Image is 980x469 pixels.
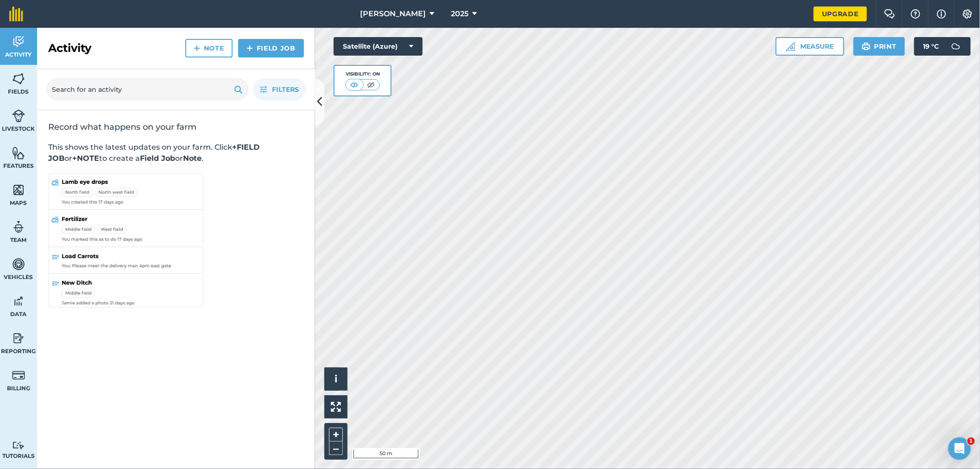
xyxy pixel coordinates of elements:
strong: Field Job [140,154,175,163]
img: fieldmargin Logo [9,6,23,21]
img: A cog icon [962,9,973,19]
button: – [329,442,343,455]
img: svg+xml;base64,PHN2ZyB4bWxucz0iaHR0cDovL3d3dy53My5vcmcvMjAwMC9zdmciIHdpZHRoPSI1MCIgaGVpZ2h0PSI0MC... [365,80,377,89]
a: Field Job [238,39,304,57]
img: svg+xml;base64,PHN2ZyB4bWxucz0iaHR0cDovL3d3dy53My5vcmcvMjAwMC9zdmciIHdpZHRoPSIxNyIgaGVpZ2h0PSIxNy... [937,8,946,19]
span: 2025 [451,8,468,19]
h2: Record what happens on your farm [48,121,304,133]
img: svg+xml;base64,PHN2ZyB4bWxucz0iaHR0cDovL3d3dy53My5vcmcvMjAwMC9zdmciIHdpZHRoPSIxOSIgaGVpZ2h0PSIyNC... [862,41,871,52]
input: Search for an activity [46,78,248,101]
button: Measure [776,37,844,56]
span: [PERSON_NAME] [360,8,426,19]
img: Four arrows, one pointing top left, one top right, one bottom right and the last bottom left [331,402,341,412]
strong: Note [183,154,202,163]
iframe: Intercom live chat [948,437,971,460]
h2: Activity [48,41,91,56]
span: 1 [967,437,975,445]
button: 19 °C [914,37,971,56]
button: i [324,368,348,391]
img: svg+xml;base64,PD94bWwgdmVyc2lvbj0iMS4wIiBlbmNvZGluZz0idXRmLTgiPz4KPCEtLSBHZW5lcmF0b3I6IEFkb2JlIE... [12,109,25,123]
button: Satellite (Azure) [334,37,423,56]
a: Note [185,39,233,57]
strong: +NOTE [72,154,99,163]
img: svg+xml;base64,PD94bWwgdmVyc2lvbj0iMS4wIiBlbmNvZGluZz0idXRmLTgiPz4KPCEtLSBHZW5lcmF0b3I6IEFkb2JlIE... [12,368,25,382]
span: i [335,373,337,385]
button: Print [854,37,905,56]
span: 19 ° C [923,37,939,56]
img: svg+xml;base64,PHN2ZyB4bWxucz0iaHR0cDovL3d3dy53My5vcmcvMjAwMC9zdmciIHdpZHRoPSIxOSIgaGVpZ2h0PSIyNC... [234,84,243,95]
img: svg+xml;base64,PHN2ZyB4bWxucz0iaHR0cDovL3d3dy53My5vcmcvMjAwMC9zdmciIHdpZHRoPSI1MCIgaGVpZ2h0PSI0MC... [348,80,360,89]
img: svg+xml;base64,PD94bWwgdmVyc2lvbj0iMS4wIiBlbmNvZGluZz0idXRmLTgiPz4KPCEtLSBHZW5lcmF0b3I6IEFkb2JlIE... [947,37,965,56]
img: svg+xml;base64,PD94bWwgdmVyc2lvbj0iMS4wIiBlbmNvZGluZz0idXRmLTgiPz4KPCEtLSBHZW5lcmF0b3I6IEFkb2JlIE... [12,441,25,450]
img: svg+xml;base64,PHN2ZyB4bWxucz0iaHR0cDovL3d3dy53My5vcmcvMjAwMC9zdmciIHdpZHRoPSI1NiIgaGVpZ2h0PSI2MC... [12,146,25,160]
img: Two speech bubbles overlapping with the left bubble in the forefront [884,9,895,19]
img: svg+xml;base64,PD94bWwgdmVyc2lvbj0iMS4wIiBlbmNvZGluZz0idXRmLTgiPz4KPCEtLSBHZW5lcmF0b3I6IEFkb2JlIE... [12,35,25,49]
button: + [329,428,343,442]
img: svg+xml;base64,PD94bWwgdmVyc2lvbj0iMS4wIiBlbmNvZGluZz0idXRmLTgiPz4KPCEtLSBHZW5lcmF0b3I6IEFkb2JlIE... [12,294,25,308]
img: svg+xml;base64,PD94bWwgdmVyc2lvbj0iMS4wIiBlbmNvZGluZz0idXRmLTgiPz4KPCEtLSBHZW5lcmF0b3I6IEFkb2JlIE... [12,257,25,271]
p: This shows the latest updates on your farm. Click or to create a or . [48,142,304,164]
button: Filters [253,78,306,101]
img: A question mark icon [910,9,921,19]
img: svg+xml;base64,PHN2ZyB4bWxucz0iaHR0cDovL3d3dy53My5vcmcvMjAwMC9zdmciIHdpZHRoPSIxNCIgaGVpZ2h0PSIyNC... [194,43,200,54]
img: svg+xml;base64,PD94bWwgdmVyc2lvbj0iMS4wIiBlbmNvZGluZz0idXRmLTgiPz4KPCEtLSBHZW5lcmF0b3I6IEFkb2JlIE... [12,331,25,345]
img: svg+xml;base64,PHN2ZyB4bWxucz0iaHR0cDovL3d3dy53My5vcmcvMjAwMC9zdmciIHdpZHRoPSI1NiIgaGVpZ2h0PSI2MC... [12,72,25,86]
img: svg+xml;base64,PHN2ZyB4bWxucz0iaHR0cDovL3d3dy53My5vcmcvMjAwMC9zdmciIHdpZHRoPSIxNCIgaGVpZ2h0PSIyNC... [247,43,253,54]
img: svg+xml;base64,PD94bWwgdmVyc2lvbj0iMS4wIiBlbmNvZGluZz0idXRmLTgiPz4KPCEtLSBHZW5lcmF0b3I6IEFkb2JlIE... [12,220,25,234]
div: Visibility: On [345,70,380,78]
a: Upgrade [814,6,867,21]
img: svg+xml;base64,PHN2ZyB4bWxucz0iaHR0cDovL3d3dy53My5vcmcvMjAwMC9zdmciIHdpZHRoPSI1NiIgaGVpZ2h0PSI2MC... [12,183,25,197]
img: Ruler icon [786,42,795,51]
span: Filters [272,84,299,95]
